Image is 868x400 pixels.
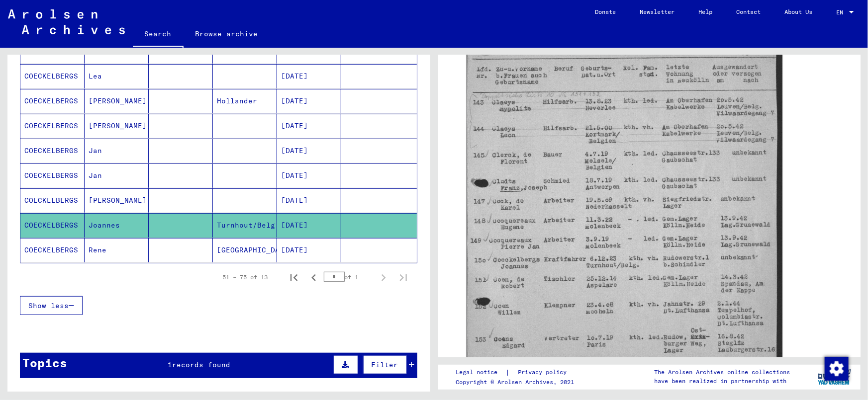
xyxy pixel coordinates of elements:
p: Copyright © Arolsen Archives, 2021 [456,378,579,387]
button: Last page [393,267,413,287]
button: Next page [374,267,393,287]
mat-cell: Jan [85,163,149,188]
div: Topics [22,354,67,372]
div: | [456,367,579,378]
mat-cell: [DATE] [277,64,341,88]
mat-cell: COECKELBERGS [20,213,85,238]
img: Change consent [825,357,849,381]
mat-cell: [DATE] [277,213,341,238]
mat-cell: Turnhout/Belg [213,213,277,238]
button: First page [284,267,304,287]
mat-cell: COECKELBERGS [20,188,85,213]
span: Show less [28,301,69,310]
mat-cell: [DATE] [277,238,341,262]
mat-cell: Lea [85,64,149,88]
span: 1 [168,360,172,369]
mat-cell: [DATE] [277,139,341,163]
mat-cell: COECKELBERGS [20,114,85,138]
button: Previous page [304,267,324,287]
mat-cell: Jan [85,139,149,163]
mat-cell: [PERSON_NAME] [85,89,149,113]
span: EN [836,9,847,16]
p: have been realized in partnership with [654,377,790,386]
mat-cell: [DATE] [277,188,341,213]
mat-cell: [DATE] [277,114,341,138]
mat-cell: Hollander [213,89,277,113]
mat-cell: COECKELBERGS [20,238,85,262]
span: Filter [372,360,398,369]
a: Privacy policy [510,367,579,378]
mat-cell: [PERSON_NAME] [85,188,149,213]
mat-cell: [GEOGRAPHIC_DATA] [213,238,277,262]
mat-cell: COECKELBERGS [20,89,85,113]
div: 51 – 75 of 13 [223,273,268,282]
span: records found [172,360,230,369]
mat-cell: COECKELBERGS [20,139,85,163]
mat-cell: Rene [85,238,149,262]
a: Legal notice [456,367,505,378]
mat-cell: [PERSON_NAME] [85,114,149,138]
a: Browse archive [184,22,270,46]
mat-cell: Joannes [85,213,149,238]
img: yv_logo.png [816,364,853,389]
mat-cell: COECKELBERGS [20,163,85,188]
div: of 1 [324,272,374,282]
mat-cell: COECKELBERGS [20,64,85,88]
a: Search [133,22,184,48]
mat-cell: [DATE] [277,163,341,188]
p: The Arolsen Archives online collections [654,368,790,377]
button: Show less [20,296,83,315]
img: Arolsen_neg.svg [8,9,125,34]
mat-cell: [DATE] [277,89,341,113]
button: Filter [363,355,407,374]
